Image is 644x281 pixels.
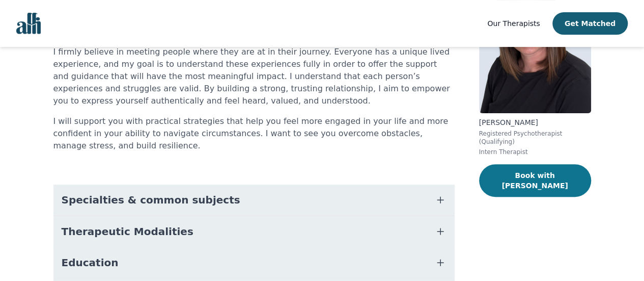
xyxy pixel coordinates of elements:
button: Specialties & common subjects [53,185,455,215]
button: Book with [PERSON_NAME] [479,164,591,197]
span: Therapeutic Modalities [62,224,193,239]
p: I will support you with practical strategies that help you feel more engaged in your life and mor... [53,115,455,152]
p: I firmly believe in meeting people where they are at in their journey. Everyone has a unique live... [53,46,455,107]
p: Registered Psychotherapist (Qualifying) [479,130,591,146]
span: Our Therapists [487,19,540,28]
button: Get Matched [552,12,628,35]
a: Our Therapists [487,17,540,30]
img: alli logo [16,13,41,34]
button: Therapeutic Modalities [53,216,455,247]
button: Education [53,247,455,278]
span: Specialties & common subjects [62,193,240,207]
p: Intern Therapist [479,148,591,156]
p: [PERSON_NAME] [479,117,591,127]
span: Education [62,256,119,270]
